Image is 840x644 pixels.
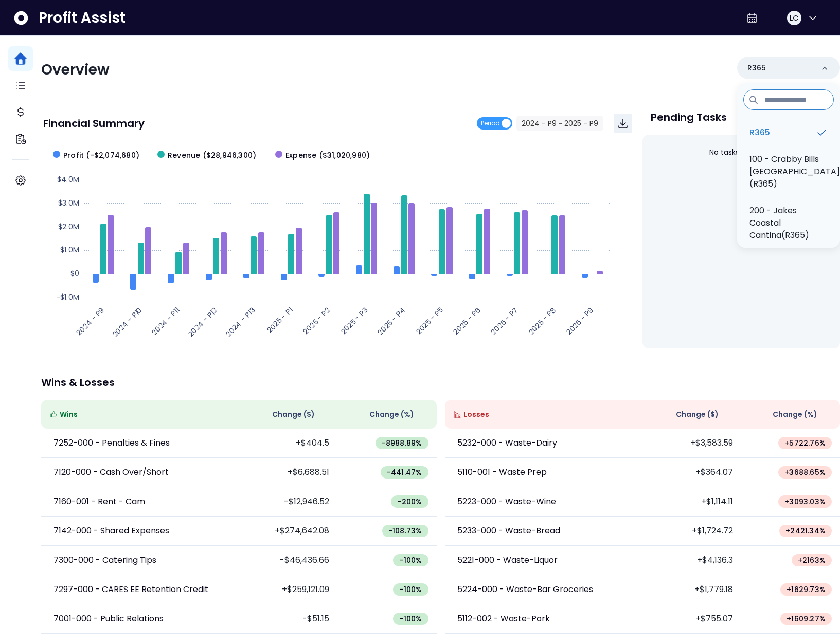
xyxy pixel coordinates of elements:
[387,467,422,477] span: -441.47 %
[53,525,169,537] p: 7142-000 - Shared Expenses
[110,305,144,339] text: 2024 - P10
[239,517,337,546] td: +$274,642.08
[651,139,832,166] div: No tasks available
[43,118,145,128] p: Financial Summary
[526,305,558,337] text: 2025 - P8
[53,466,169,479] p: 7120-000 - Cash Over/Short
[301,305,332,336] text: 2025 - P2
[676,409,719,420] span: Change ( $ )
[564,305,596,337] text: 2025 - P9
[642,546,741,575] td: +$4,136.3
[463,409,489,420] span: Losses
[785,526,826,536] span: + 2421.34 %
[399,555,422,565] span: -100 %
[787,614,826,624] span: + 1609.27 %
[239,575,337,604] td: +$259,121.09
[798,555,826,565] span: + 2163 %
[747,63,766,73] p: R365
[382,438,422,448] span: -8988.89 %
[239,429,337,458] td: +$404.5
[150,305,182,337] text: 2024 - P11
[787,584,826,595] span: + 1629.73 %
[399,614,422,624] span: -100 %
[784,467,826,477] span: + 3688.65 %
[642,575,741,604] td: +$1,779.18
[56,292,79,302] text: -$1.0M
[451,305,483,337] text: 2025 - P6
[457,613,550,625] p: 5112-002 - Waste-Pork
[397,496,422,507] span: -200 %
[168,150,256,161] span: Revenue ($28,946,300)
[285,150,370,161] span: Expense ($31,020,980)
[749,153,840,190] p: 100 - Crabby Bills [GEOGRAPHIC_DATA](R365)
[53,495,145,508] p: 7160-001 - Rent - Cam
[74,305,107,338] text: 2024 - P9
[457,525,560,537] p: 5233-000 - Waste-Bread
[223,305,257,339] text: 2024 - P13
[481,117,500,130] span: Period
[239,546,337,575] td: -$46,436.66
[614,114,632,133] button: Download
[457,466,547,479] p: 5110-001 - Waste Prep
[457,495,556,508] p: 5223-000 - Waste-Wine
[53,554,156,566] p: 7300-000 - Catering Tips
[651,112,727,122] p: Pending Tasks
[265,305,295,335] text: 2025 - P1
[60,409,78,420] span: Wins
[239,458,337,487] td: +$6,688.51
[41,377,840,388] p: Wins & Losses
[60,245,79,255] text: $1.0M
[63,150,139,161] span: Profit (-$2,074,680)
[39,9,126,27] span: Profit Assist
[749,205,828,242] p: 200 - Jakes Coastal Cantina(R365)
[457,437,557,449] p: 5232-000 - Waste-Dairy
[57,174,79,185] text: $4.0M
[642,487,741,517] td: +$1,114.11
[58,198,79,208] text: $3.0M
[376,305,408,337] text: 2025 - P4
[749,126,770,139] p: R365
[239,604,337,634] td: -$51.15
[388,526,422,536] span: -108.73 %
[239,487,337,517] td: -$12,946.52
[784,496,826,507] span: + 3093.03 %
[790,13,798,23] span: LC
[58,222,79,232] text: $2.0M
[642,517,741,546] td: +$1,724.72
[41,60,110,80] span: Overview
[414,305,445,336] text: 2025 - P5
[272,409,315,420] span: Change ( $ )
[70,268,79,279] text: $0
[489,305,521,337] text: 2025 - P7
[642,429,741,458] td: +$3,583.59
[773,409,817,420] span: Change (%)
[457,554,558,566] p: 5221-000 - Waste-Liquor
[369,409,414,420] span: Change (%)
[784,438,826,448] span: + 5722.76 %
[642,458,741,487] td: +$364.07
[516,116,603,131] button: 2024 - P9 ~ 2025 - P9
[53,613,164,625] p: 7001-000 - Public Relations
[338,305,370,336] text: 2025 - P3
[457,583,593,596] p: 5224-000 - Waste-Bar Groceries
[53,583,208,596] p: 7297-000 - CARES EE Retention Credit
[53,437,170,449] p: 7252-000 - Penalties & Fines
[642,604,741,634] td: +$755.07
[399,584,422,595] span: -100 %
[186,305,220,339] text: 2024 - P12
